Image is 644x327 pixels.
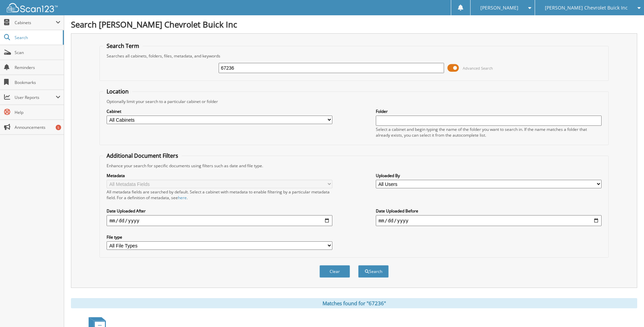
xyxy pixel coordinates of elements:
div: 5 [56,125,61,130]
label: File type [107,234,332,240]
span: Search [15,35,59,40]
legend: Location [103,88,132,95]
label: Uploaded By [376,173,602,178]
label: Date Uploaded Before [376,208,602,214]
div: Optionally limit your search to a particular cabinet or folder [103,99,605,104]
label: Folder [376,108,602,114]
span: Scan [15,50,60,55]
div: Matches found for "67236" [71,298,637,308]
input: end [376,215,602,226]
label: Date Uploaded After [107,208,332,214]
span: Cabinets [15,20,56,25]
span: User Reports [15,94,56,100]
label: Metadata [107,173,332,178]
span: Announcements [15,124,60,130]
div: Searches all cabinets, folders, files, metadata, and keywords [103,53,605,59]
span: [PERSON_NAME] [480,6,518,10]
div: Enhance your search for specific documents using filters such as date and file type. [103,163,605,169]
span: Reminders [15,65,60,70]
legend: Additional Document Filters [103,152,182,159]
label: Cabinet [107,108,332,114]
button: Clear [319,265,350,278]
img: scan123-logo-white.svg [7,3,58,12]
h1: Search [PERSON_NAME] Chevrolet Buick Inc [71,19,637,30]
div: Select a cabinet and begin typing the name of the folder you want to search in. If the name match... [376,126,602,138]
span: Help [15,109,60,115]
a: here [178,195,187,201]
input: start [107,215,332,226]
button: Search [358,265,389,278]
div: All metadata fields are searched by default. Select a cabinet with metadata to enable filtering b... [107,189,332,201]
span: Bookmarks [15,80,60,85]
span: Advanced Search [463,66,493,71]
legend: Search Term [103,42,143,50]
span: [PERSON_NAME] Chevrolet Buick Inc [545,6,628,10]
